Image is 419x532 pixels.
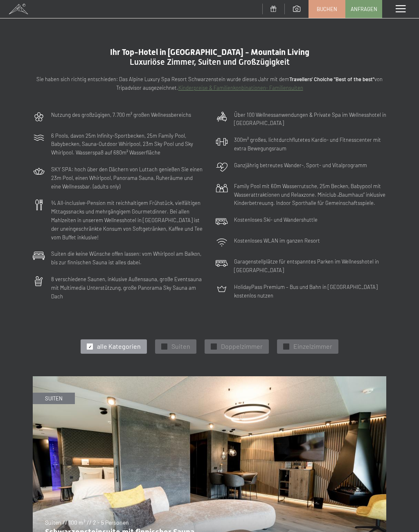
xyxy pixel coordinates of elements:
span: Doppelzimmer [221,342,263,351]
p: 300m² großes, lichtdurchflutetes Kardio- und Fitnesscenter mit extra Bewegungsraum [234,136,386,153]
a: Kinderpreise & Familienkonbinationen- Familiensuiten [178,84,303,91]
p: Kostenloses Ski- und Wandershuttle [234,216,318,224]
p: Ganzjährig betreutes Wander-, Sport- und Vitalprogramm [234,161,367,170]
p: ¾ All-inclusive-Pension mit reichhaltigem Frühstück, vielfältigen Mittagssnacks und mehrgängigem ... [51,199,203,241]
span: ✓ [163,344,166,350]
p: Family Pool mit 60m Wasserrutsche, 25m Becken, Babypool mit Wasserattraktionen und Relaxzone. Min... [234,182,386,207]
p: 8 verschiedene Saunen, inklusive Außensauna, große Eventsauna mit Multimedia Unterstützung, große... [51,275,203,300]
span: Suiten [171,342,190,351]
span: Buchen [317,5,337,13]
p: Nutzung des großzügigen, 7.700 m² großen Wellnessbereichs [51,111,191,119]
span: Ihr Top-Hotel in [GEOGRAPHIC_DATA] - Mountain Living [110,47,309,57]
a: Anfragen [346,0,382,18]
span: Anfragen [351,5,377,13]
span: ✓ [212,344,216,350]
p: 6 Pools, davon 25m Infinity-Sportbecken, 25m Family Pool, Babybecken, Sauna-Outdoor Whirlpool, 23... [51,132,203,157]
p: HolidayPass Premium – Bus und Bahn in [GEOGRAPHIC_DATA] kostenlos nutzen [234,283,386,300]
p: Sie haben sich richtig entschieden: Das Alpine Luxury Spa Resort Schwarzenstein wurde dieses Jahr... [33,75,386,92]
span: ✓ [285,344,288,350]
a: Schwarzensteinsuite mit finnischer Sauna [33,377,386,382]
p: Kostenloses WLAN im ganzen Resort [234,236,320,245]
span: Einzelzimmer [293,342,332,351]
p: Garagenstellplätze für entspanntes Parken im Wellnesshotel in [GEOGRAPHIC_DATA] [234,257,386,275]
p: Über 100 Wellnessanwendungen & Private Spa im Wellnesshotel in [GEOGRAPHIC_DATA] [234,111,386,128]
span: alle Kategorien [97,342,141,351]
p: Suiten die keine Wünsche offen lassen: vom Whirlpool am Balkon, bis zur finnischen Sauna ist alle... [51,250,203,267]
strong: Travellers' Choiche "Best of the best" [289,76,374,82]
span: Luxuriöse Zimmer, Suiten und Großzügigkeit [130,57,290,67]
p: SKY SPA: hoch über den Dächern von Luttach genießen Sie einen 23m Pool, einen Whirlpool, Panorama... [51,165,203,191]
span: ✓ [88,344,92,350]
a: Buchen [309,0,345,18]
